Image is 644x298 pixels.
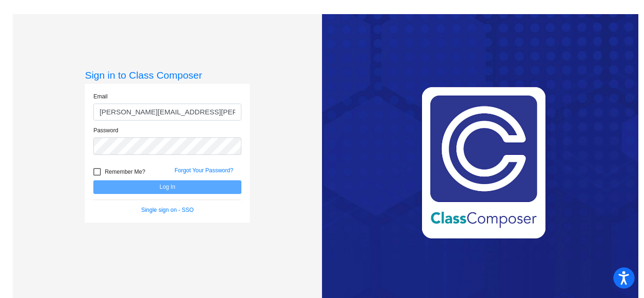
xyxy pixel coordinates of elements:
[93,92,107,101] label: Email
[93,126,118,135] label: Password
[105,166,145,177] span: Remember Me?
[85,69,250,81] h3: Sign in to Class Composer
[141,207,193,213] a: Single sign on - SSO
[174,167,233,174] a: Forgot Your Password?
[93,180,241,194] button: Log In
